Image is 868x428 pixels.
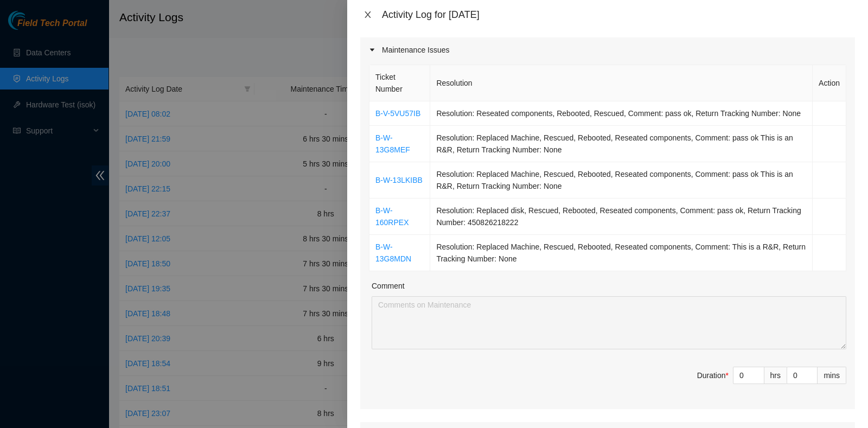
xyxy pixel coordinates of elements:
[363,10,372,19] span: close
[375,206,409,227] a: B-W-160RPEX
[375,242,411,263] a: B-W-13G8MDN
[372,280,405,292] label: Comment
[375,109,420,118] a: B-V-5VU57IB
[375,176,423,184] a: B-W-13LKIBB
[369,65,430,101] th: Ticket Number
[430,101,813,126] td: Resolution: Reseated components, Rebooted, Rescued, Comment: pass ok, Return Tracking Number: None
[818,367,846,384] div: mins
[360,37,855,62] div: Maintenance Issues
[430,126,813,162] td: Resolution: Replaced Machine, Rescued, Rebooted, Reseated components, Comment: pass ok This is an...
[372,296,846,349] textarea: Comment
[430,162,813,199] td: Resolution: Replaced Machine, Rescued, Rebooted, Reseated components, Comment: pass ok This is an...
[382,9,855,21] div: Activity Log for [DATE]
[813,65,846,101] th: Action
[369,47,375,53] span: caret-right
[430,235,813,271] td: Resolution: Replaced Machine, Rescued, Rebooted, Reseated components, Comment: This is a R&R, Ret...
[375,133,410,154] a: B-W-13G8MEF
[430,199,813,235] td: Resolution: Replaced disk, Rescued, Rebooted, Reseated components, Comment: pass ok, Return Track...
[430,65,813,101] th: Resolution
[697,369,729,381] div: Duration
[764,367,787,384] div: hrs
[360,10,375,20] button: Close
